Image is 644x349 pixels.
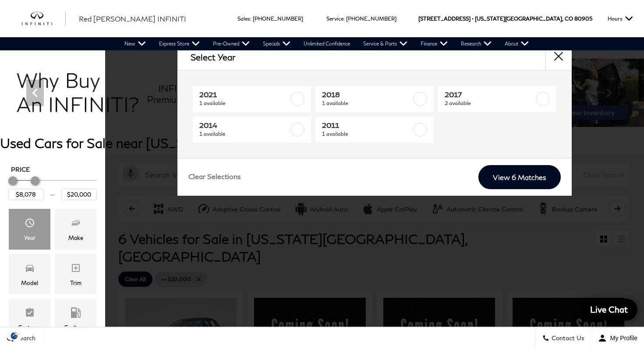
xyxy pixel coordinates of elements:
[454,37,498,50] a: Research
[71,261,81,278] span: Trim
[237,15,250,22] span: Sales
[11,166,94,173] h5: Price
[152,37,206,50] a: Express Store
[31,176,39,185] div: Maximum Price
[322,90,411,99] span: 2018
[25,305,35,323] span: Features
[193,116,311,143] a: 20141 available
[79,14,186,24] a: Red [PERSON_NAME] INFINITI
[9,254,50,294] div: ModelModel
[9,299,50,339] div: FeaturesFeatures
[445,90,534,99] span: 2017
[357,37,414,50] a: Service & Parts
[8,176,17,185] div: Minimum Price
[191,52,235,62] h2: Select Year
[68,233,83,243] div: Make
[549,335,584,342] span: Contact Us
[9,209,50,249] div: YearYear
[199,130,289,138] span: 1 available
[545,44,572,70] button: close
[498,37,535,50] a: About
[414,37,454,50] a: Finance
[445,99,534,108] span: 2 available
[326,15,343,22] span: Service
[607,335,637,342] span: My Profile
[4,331,25,340] section: Click to Open Cookie Consent Modal
[297,37,357,50] a: Unlimited Confidence
[25,261,35,278] span: Model
[250,15,251,22] span: :
[199,90,289,99] span: 2021
[206,37,256,50] a: Pre-Owned
[71,305,81,323] span: Fueltype
[315,116,434,143] a: 20111 available
[22,12,66,26] a: infiniti
[580,299,637,321] a: Live Chat
[25,215,35,233] span: Year
[61,189,97,200] input: Maximum
[26,80,44,106] div: Previous
[188,172,241,183] a: Clear Selections
[343,15,345,22] span: :
[322,121,411,130] span: 2011
[438,86,556,112] a: 20172 available
[346,15,396,22] a: [PHONE_NUMBER]
[22,12,66,26] img: INFINITI
[55,299,96,339] div: FueltypeFueltype
[21,278,38,288] div: Model
[193,86,311,112] a: 20211 available
[199,121,289,130] span: 2014
[256,37,297,50] a: Specials
[322,130,411,138] span: 1 available
[64,323,87,332] div: Fueltype
[418,15,592,22] a: [STREET_ADDRESS] • [US_STATE][GEOGRAPHIC_DATA], CO 80905
[70,278,81,288] div: Trim
[71,215,81,233] span: Make
[315,86,434,112] a: 20181 available
[322,99,411,108] span: 1 available
[79,14,186,23] span: Red [PERSON_NAME] INFINITI
[55,254,96,294] div: TrimTrim
[18,323,41,332] div: Features
[118,37,152,50] a: New
[8,189,44,200] input: Minimum
[118,37,535,50] nav: Main Navigation
[199,99,289,108] span: 1 available
[4,331,25,340] img: Opt-Out Icon
[8,173,97,200] div: Price
[24,233,35,243] div: Year
[55,209,96,249] div: MakeMake
[478,165,561,189] a: View 6 Matches
[253,15,303,22] a: [PHONE_NUMBER]
[586,304,632,315] span: Live Chat
[591,327,644,349] button: Open user profile menu
[14,335,35,342] span: Search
